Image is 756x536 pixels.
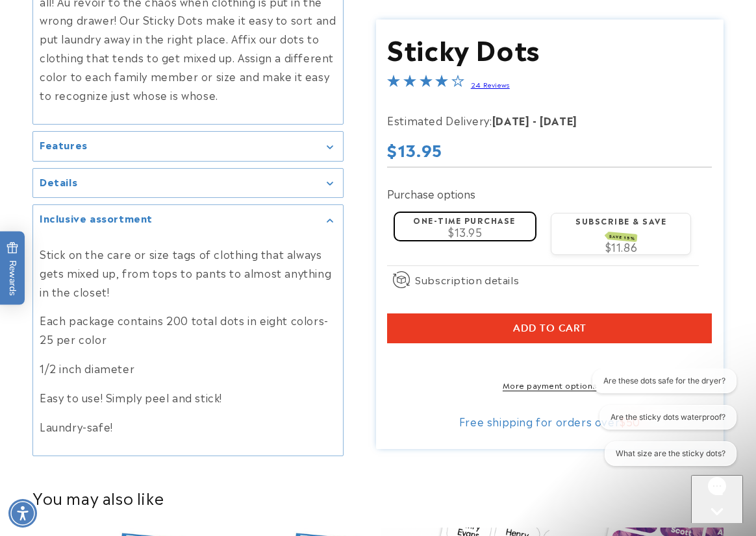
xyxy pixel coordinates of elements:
span: Rewards [6,242,19,296]
a: More payment options [387,379,712,391]
label: One-time purchase [413,214,516,226]
span: SAVE 15% [607,231,638,241]
span: 4.0-star overall rating [387,76,464,91]
a: 24 Reviews - open in a new tab [471,80,510,89]
p: Laundry-safe! [40,417,336,436]
p: Estimated Delivery: [387,111,712,130]
summary: Inclusive assortment [33,205,343,234]
iframe: Gorgias live chat conversation starters [583,369,743,478]
span: $11.86 [605,239,638,254]
p: Stick on the care or size tags of clothing that always gets mixed up, from tops to pants to almos... [40,245,336,300]
label: Subscribe & save [575,215,666,240]
summary: Features [33,132,343,161]
strong: [DATE] [492,112,530,128]
label: Purchase options [387,186,475,201]
h2: Details [40,175,77,188]
strong: [DATE] [540,112,577,128]
iframe: Gorgias live chat messenger [691,475,743,523]
summary: Details [33,169,343,198]
span: $13.95 [387,138,442,161]
h2: You may also like [32,487,724,507]
p: Easy to use! Simply peel and stick! [40,388,336,407]
p: Each package contains 200 total dots in eight colors- 25 per color [40,311,336,348]
span: $13.95 [448,224,483,239]
span: Subscription details [415,272,519,287]
strong: - [533,112,537,128]
h2: Features [40,138,88,151]
button: Add to cart [387,313,712,343]
h1: Sticky Dots [387,31,712,65]
div: Accessibility Menu [8,499,37,528]
div: Free shipping for orders over [387,415,712,428]
h2: Inclusive assortment [40,212,153,225]
p: 1/2 inch diameter [40,359,336,378]
span: Add to cart [513,323,586,334]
